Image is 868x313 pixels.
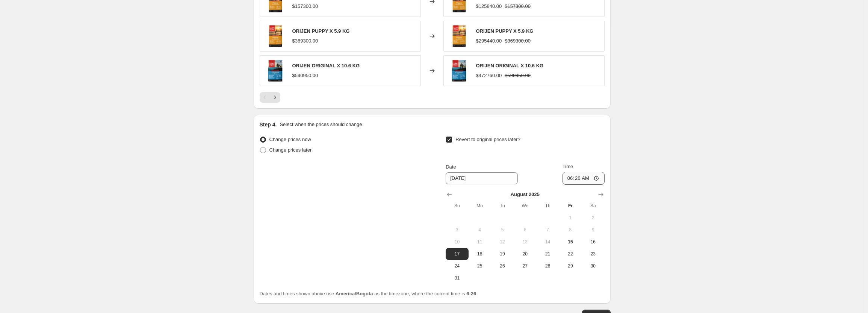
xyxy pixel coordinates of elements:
div: $472760.00 [476,72,502,79]
input: 12:00 [563,172,605,185]
b: 6:26 [466,291,476,296]
input: 8/15/2025 [446,172,518,184]
button: Sunday August 31 2025 [446,272,468,284]
span: 13 [517,239,533,245]
span: 11 [472,239,488,245]
span: Dates and times shown above use as the timezone, where the current time is [260,291,476,296]
button: Sunday August 10 2025 [446,236,468,248]
button: Wednesday August 20 2025 [514,248,536,260]
strike: $590950.00 [505,72,531,79]
div: $157300.00 [292,3,318,10]
span: Tu [494,203,511,209]
span: Change prices later [269,147,312,153]
div: $369300.00 [292,37,318,45]
span: 5 [494,227,511,233]
span: 12 [494,239,511,245]
span: Mo [472,203,488,209]
img: ROYI11_43_80x.png [264,59,286,82]
span: Revert to original prices later? [455,137,520,142]
button: Friday August 22 2025 [559,248,582,260]
button: Tuesday August 19 2025 [491,248,514,260]
button: Sunday August 24 2025 [446,260,468,272]
span: We [517,203,533,209]
span: 22 [562,251,579,257]
span: Sa [585,203,601,209]
button: Show next month, September 2025 [596,189,606,200]
img: ROYI7_7_f95d706d-3010-4b0a-8dee-47fbb33efe86_80x.png [264,25,286,47]
button: Thursday August 21 2025 [536,248,559,260]
span: Su [449,203,465,209]
span: Change prices now [269,137,311,142]
button: Thursday August 14 2025 [536,236,559,248]
span: 25 [472,263,488,269]
span: 3 [449,227,465,233]
span: 20 [517,251,533,257]
button: Thursday August 7 2025 [536,224,559,236]
button: Thursday August 28 2025 [536,260,559,272]
button: Tuesday August 12 2025 [491,236,514,248]
button: Next [270,92,280,103]
p: Select when the prices should change [280,121,362,128]
span: 31 [449,275,465,281]
span: Date [446,164,456,170]
button: Saturday August 9 2025 [582,224,604,236]
span: 29 [562,263,579,269]
span: 15 [562,239,579,245]
div: $590950.00 [292,72,318,79]
span: 18 [472,251,488,257]
span: ORIJEN ORIGINAL X 10.6 KG [476,63,544,68]
span: 2 [585,215,601,221]
th: Tuesday [491,200,514,212]
span: 16 [585,239,601,245]
img: ROYI7_7_f95d706d-3010-4b0a-8dee-47fbb33efe86_80x.png [448,25,470,47]
strike: $157300.00 [505,3,531,10]
button: Wednesday August 13 2025 [514,236,536,248]
span: 7 [539,227,556,233]
button: Friday August 29 2025 [559,260,582,272]
button: Sunday August 3 2025 [446,224,468,236]
button: Saturday August 2 2025 [582,212,604,224]
button: Friday August 1 2025 [559,212,582,224]
button: Wednesday August 27 2025 [514,260,536,272]
th: Friday [559,200,582,212]
button: Monday August 4 2025 [469,224,491,236]
span: 24 [449,263,465,269]
th: Sunday [446,200,468,212]
button: Tuesday August 26 2025 [491,260,514,272]
span: 23 [585,251,601,257]
button: Monday August 25 2025 [469,260,491,272]
button: Today Friday August 15 2025 [559,236,582,248]
span: 6 [517,227,533,233]
button: Monday August 11 2025 [469,236,491,248]
button: Saturday August 16 2025 [582,236,604,248]
span: 1 [562,215,579,221]
span: 27 [517,263,533,269]
button: Saturday August 23 2025 [582,248,604,260]
strike: $369300.00 [505,37,531,45]
span: ORIJEN PUPPY X 5.9 KG [292,28,350,34]
span: 26 [494,263,511,269]
span: 8 [562,227,579,233]
span: 28 [539,263,556,269]
th: Saturday [582,200,604,212]
th: Wednesday [514,200,536,212]
button: Monday August 18 2025 [469,248,491,260]
button: Tuesday August 5 2025 [491,224,514,236]
span: ORIJEN ORIGINAL X 10.6 KG [292,63,360,68]
span: 9 [585,227,601,233]
span: 10 [449,239,465,245]
img: ROYI11_43_80x.png [448,59,470,82]
th: Thursday [536,200,559,212]
span: Th [539,203,556,209]
span: ORIJEN PUPPY X 5.9 KG [476,28,534,34]
th: Monday [469,200,491,212]
span: Time [563,164,573,169]
span: Fr [562,203,579,209]
div: $295440.00 [476,37,502,45]
span: 30 [585,263,601,269]
span: 14 [539,239,556,245]
button: Friday August 8 2025 [559,224,582,236]
nav: Pagination [260,92,280,103]
button: Wednesday August 6 2025 [514,224,536,236]
button: Sunday August 17 2025 [446,248,468,260]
